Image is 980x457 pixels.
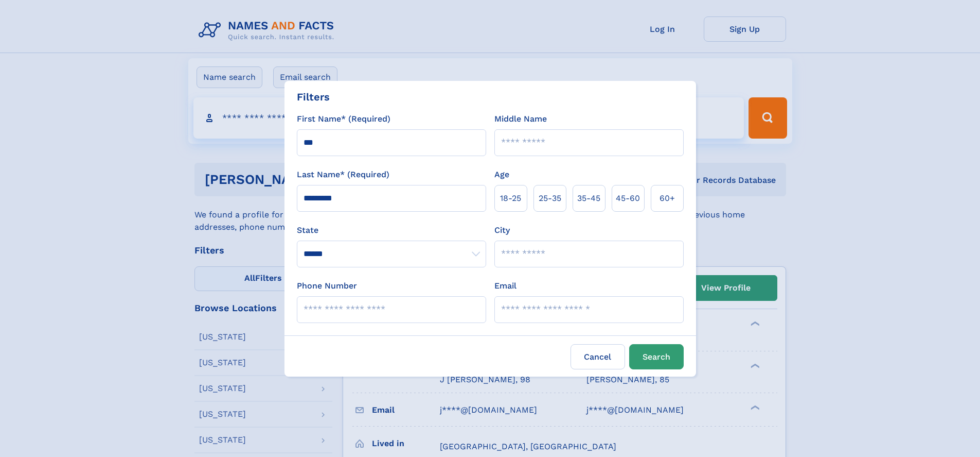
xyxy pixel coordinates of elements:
[500,192,521,205] span: 18‑25
[494,224,510,236] label: City
[494,280,516,292] label: Email
[571,344,625,369] label: Cancel
[297,280,357,292] label: Phone Number
[297,224,486,236] label: State
[297,168,389,181] label: Last Name* (Required)
[616,192,640,205] span: 45‑60
[629,344,684,369] button: Search
[494,113,547,125] label: Middle Name
[577,192,600,205] span: 35‑45
[297,89,330,105] div: Filters
[539,192,561,205] span: 25‑35
[494,168,509,181] label: Age
[660,192,675,205] span: 60+
[297,113,390,125] label: First Name* (Required)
